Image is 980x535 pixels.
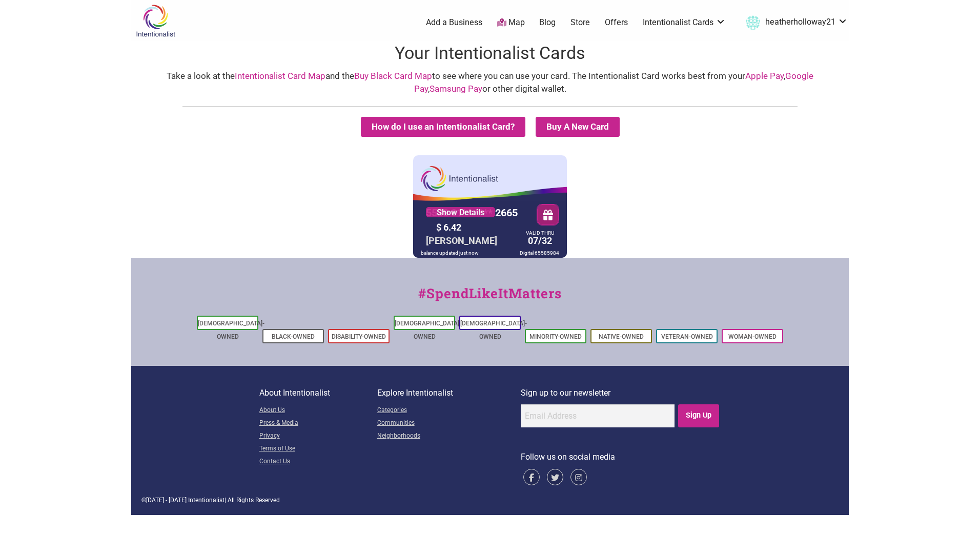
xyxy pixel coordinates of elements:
[539,17,556,28] a: Blog
[521,404,675,427] input: Email Address
[259,430,377,443] a: Privacy
[188,497,224,504] span: Intentionalist
[259,417,377,430] a: Press & Media
[131,4,180,37] img: Intentionalist
[430,84,482,94] a: Samsung Pay
[434,219,521,235] div: $ 6.42
[198,320,264,340] a: [DEMOGRAPHIC_DATA]-Owned
[141,70,839,96] div: Take a look at the and the to see where you can use your card. The Intentionalist Card works best...
[131,41,849,66] h1: Your Intentionalist Cards
[599,333,644,340] a: Native-Owned
[259,443,377,456] a: Terms of Use
[728,333,777,340] a: Woman-Owned
[521,386,721,400] p: Sign up to our newsletter
[643,17,726,28] a: Intentionalist Cards
[523,231,557,249] div: 07/32
[605,17,628,28] a: Offers
[678,404,720,427] input: Sign Up
[423,233,500,249] div: [PERSON_NAME]
[259,404,377,417] a: About Us
[517,248,562,258] div: Digital 65585984
[377,417,521,430] a: Communities
[497,17,525,29] a: Map
[529,333,582,340] a: Minority-Owned
[141,496,839,505] div: © | All Rights Reserved
[741,13,848,32] a: heatherholloway21
[526,232,554,234] div: VALID THRU
[131,283,849,314] div: #SpendLikeItMatters
[146,497,187,504] span: [DATE] - [DATE]
[259,386,377,400] p: About Intentionalist
[272,333,315,340] a: Black-Owned
[418,248,481,258] div: balance updated just now
[235,71,325,81] a: Intentionalist Card Map
[395,320,461,340] a: [DEMOGRAPHIC_DATA]-Owned
[377,386,521,400] p: Explore Intentionalist
[460,320,527,340] a: [DEMOGRAPHIC_DATA]-Owned
[259,456,377,468] a: Contact Us
[570,17,590,28] a: Store
[536,117,620,137] summary: Buy A New Card
[521,450,721,464] p: Follow us on social media
[426,17,482,28] a: Add a Business
[361,117,525,137] button: How do I use an Intentionalist Card?
[377,404,521,417] a: Categories
[426,207,495,217] a: Show Details
[661,333,713,340] a: Veteran-Owned
[354,71,432,81] a: Buy Black Card Map
[377,430,521,443] a: Neighborhoods
[332,333,386,340] a: Disability-Owned
[745,71,784,81] a: Apple Pay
